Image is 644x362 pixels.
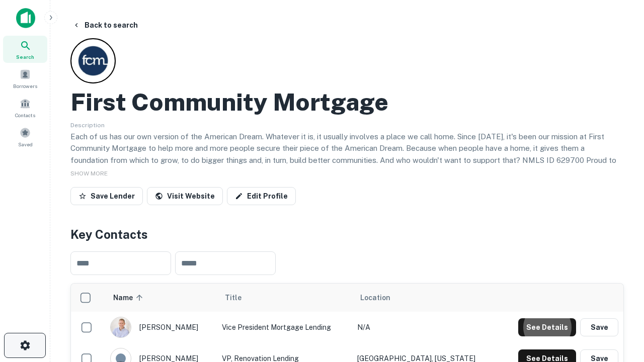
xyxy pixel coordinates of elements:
[70,122,105,129] span: Description
[70,131,624,178] p: Each of us has our own version of the American Dream. Whatever it is, it usually involves a place...
[580,318,618,336] button: Save
[70,170,108,177] span: SHOW MORE
[113,292,146,304] span: Name
[147,187,223,205] a: Visit Website
[70,87,388,117] h2: First Community Mortgage
[16,8,35,28] img: capitalize-icon.png
[227,187,296,205] a: Edit Profile
[217,284,352,312] th: Title
[352,312,498,343] td: N/A
[15,111,35,119] span: Contacts
[111,317,131,337] img: 1520878720083
[110,317,212,338] div: [PERSON_NAME]
[18,140,33,148] span: Saved
[68,16,142,34] button: Back to search
[360,292,390,304] span: Location
[217,312,352,343] td: Vice President Mortgage Lending
[70,225,624,243] h4: Key Contacts
[518,318,576,336] button: See Details
[225,292,255,304] span: Title
[16,53,34,61] span: Search
[3,123,47,150] a: Saved
[3,36,47,63] a: Search
[352,284,498,312] th: Location
[594,249,644,298] iframe: Chat Widget
[105,284,217,312] th: Name
[70,187,143,205] button: Save Lender
[3,65,47,92] a: Borrowers
[3,94,47,121] a: Contacts
[13,82,37,90] span: Borrowers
